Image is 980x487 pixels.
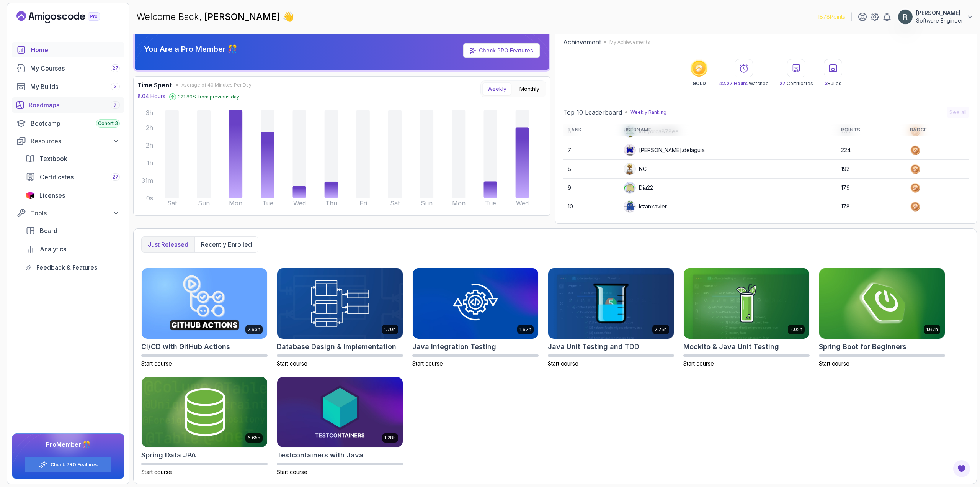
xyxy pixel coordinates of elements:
p: 2.75h [655,326,667,333]
a: Check PRO Features [51,462,98,468]
img: default monster avatar [624,201,635,212]
span: Feedback & Features [36,263,97,272]
div: Home [31,45,120,54]
img: default monster avatar [624,144,635,156]
a: Java Unit Testing and TDD card2.75hJava Unit Testing and TDDStart course [548,268,674,367]
h3: Time Spent [137,80,171,90]
td: 224 [836,141,905,160]
tspan: Mon [452,199,465,207]
a: Testcontainers with Java card1.28hTestcontainers with JavaStart course [277,377,403,476]
button: Weekly [482,82,511,95]
h2: CI/CD with GitHub Actions [141,341,230,352]
button: user profile image[PERSON_NAME]Software Engineer [898,9,974,25]
button: Recently enrolled [194,237,258,252]
h2: Java Unit Testing and TDD [548,341,639,352]
tspan: Tue [262,199,273,207]
a: CI/CD with GitHub Actions card2.63hCI/CD with GitHub ActionsStart course [141,268,268,367]
a: feedback [21,260,124,275]
td: 7 [563,141,619,160]
h2: Java Integration Testing [412,341,496,352]
td: 8 [563,160,619,179]
th: Points [836,124,905,136]
button: Open Feedback Button [952,459,971,478]
p: Just released [148,240,188,249]
a: roadmaps [12,97,124,113]
img: user profile image [898,10,913,24]
span: 27 [112,174,118,180]
h2: Mockito & Java Unit Testing [683,341,779,352]
span: Start course [141,360,172,367]
img: Spring Boot for Beginners card [819,268,945,339]
a: Landing page [16,11,118,23]
a: Check PRO Features [463,43,540,58]
p: Certificates [779,80,813,87]
h2: Achievement [563,38,601,47]
h2: Spring Boot for Beginners [819,341,906,352]
a: Check PRO Features [479,47,533,54]
tspan: Sat [167,199,177,207]
tspan: Thu [325,199,337,207]
p: [PERSON_NAME] [916,9,963,17]
p: 321.89 % from previous day [178,94,239,100]
button: Resources [12,134,124,148]
button: See all [947,107,969,118]
span: Start course [141,469,172,475]
p: You Are a Pro Member 🎊 [144,44,237,54]
th: Rank [563,124,619,136]
tspan: Fri [359,199,367,207]
div: Tools [31,208,120,218]
div: kzanxavier [624,200,667,213]
a: board [21,223,124,238]
a: textbook [21,151,124,166]
div: My Builds [30,82,120,91]
img: jetbrains icon [26,192,35,199]
h2: Testcontainers with Java [277,450,363,461]
a: licenses [21,188,124,203]
img: Testcontainers with Java card [277,377,403,448]
p: My Achievements [609,39,650,45]
p: 6.65h [248,435,260,441]
td: 9 [563,179,619,197]
a: Java Integration Testing card1.67hJava Integration TestingStart course [412,268,539,367]
a: bootcamp [12,116,124,131]
a: builds [12,79,124,94]
span: 42.27 Hours [719,80,748,86]
button: Check PRO Features [24,457,112,472]
p: 2.02h [790,326,802,333]
span: 3 [114,84,117,90]
div: Bootcamp [31,119,120,128]
p: 2.63h [248,326,260,333]
a: Database Design & Implementation card1.70hDatabase Design & ImplementationStart course [277,268,403,367]
tspan: Mon [229,199,242,207]
span: 3 [825,80,828,86]
a: home [12,42,124,57]
h2: Spring Data JPA [141,450,196,461]
p: Watched [719,80,769,87]
img: default monster avatar [624,182,635,193]
span: Start course [277,360,307,367]
td: 10 [563,197,619,216]
tspan: 3h [146,109,153,116]
div: NC [624,163,647,175]
p: 1.67h [519,326,531,333]
p: Software Engineer [916,17,963,25]
span: Start course [412,360,443,367]
td: 179 [836,179,905,197]
p: 8.04 Hours [137,92,165,100]
p: GOLD [693,80,706,87]
span: [PERSON_NAME] [204,11,283,22]
tspan: Sat [390,199,400,207]
img: Database Design & Implementation card [277,268,403,339]
tspan: Wed [293,199,306,207]
th: Badge [905,124,969,136]
div: [PERSON_NAME].delaguia [624,144,705,156]
a: analytics [21,241,124,257]
img: Java Unit Testing and TDD card [548,268,674,339]
a: Spring Data JPA card6.65hSpring Data JPAStart course [141,377,268,476]
p: Recently enrolled [201,240,252,249]
tspan: Tue [485,199,496,207]
span: Textbook [39,154,67,163]
span: Analytics [40,244,66,254]
span: Start course [548,360,578,367]
p: 1.28h [384,435,396,441]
